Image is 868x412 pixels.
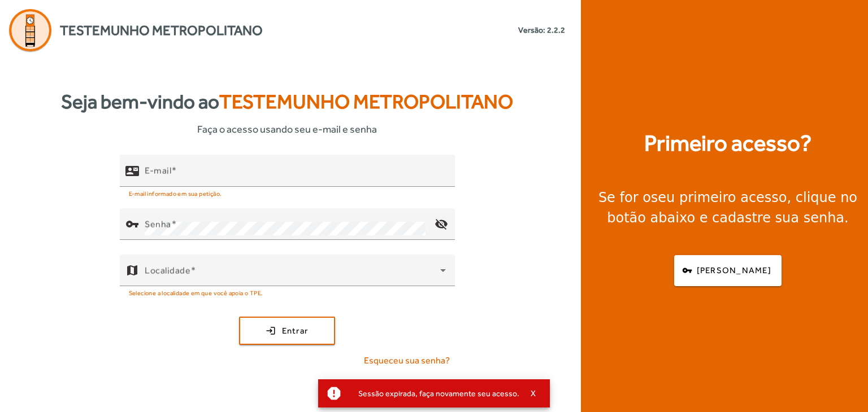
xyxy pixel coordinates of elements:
[60,20,263,41] span: Testemunho Metropolitano
[125,217,139,231] mat-icon: vpn_key
[531,388,536,398] span: X
[145,218,171,229] mat-label: Senha
[129,187,222,199] mat-hint: E-mail informado em sua petição.
[697,264,771,277] span: [PERSON_NAME]
[145,165,171,176] mat-label: E-mail
[125,264,139,277] mat-icon: map
[349,385,519,401] div: Sessão expirada, faça novamente seu acesso.
[594,187,861,228] div: Se for o , clique no botão abaixo e cadastre sua senha.
[518,24,565,36] small: Versão: 2.2.2
[282,325,309,338] span: Entrar
[325,385,342,402] mat-icon: report
[519,388,548,398] button: X
[674,255,782,286] button: [PERSON_NAME]
[145,265,190,275] mat-label: Localidade
[239,317,335,345] button: Entrar
[427,211,454,238] mat-icon: visibility_off
[651,190,787,205] strong: seu primeiro acesso
[197,121,377,137] span: Faça o acesso usando seu e-mail e senha
[129,286,263,299] mat-hint: Selecione a localidade em que você apoia o TPE.
[364,354,450,367] span: Esqueceu sua senha?
[219,90,513,113] span: Testemunho Metropolitano
[61,87,513,117] strong: Seja bem-vindo ao
[644,126,811,160] strong: Primeiro acesso?
[125,164,139,177] mat-icon: contact_mail
[9,9,51,51] img: Logo Agenda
